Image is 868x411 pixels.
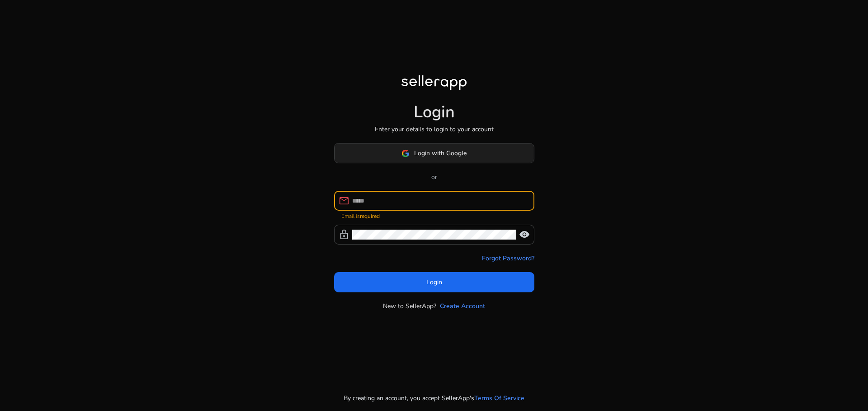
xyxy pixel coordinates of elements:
p: or [334,172,534,182]
span: Login with Google [414,148,467,158]
button: Login [334,272,534,292]
a: Create Account [440,301,485,311]
strong: required [360,212,380,220]
mat-error: Email is [341,211,527,220]
h1: Login [414,102,455,122]
p: Enter your details to login to your account [375,125,494,134]
span: mail [339,195,349,206]
img: google-logo.svg [401,149,410,157]
span: Login [426,277,442,287]
a: Terms Of Service [474,393,524,403]
span: lock [339,229,349,240]
button: Login with Google [334,143,534,163]
p: New to SellerApp? [383,301,436,311]
span: visibility [519,229,530,240]
a: Forgot Password? [482,254,534,263]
